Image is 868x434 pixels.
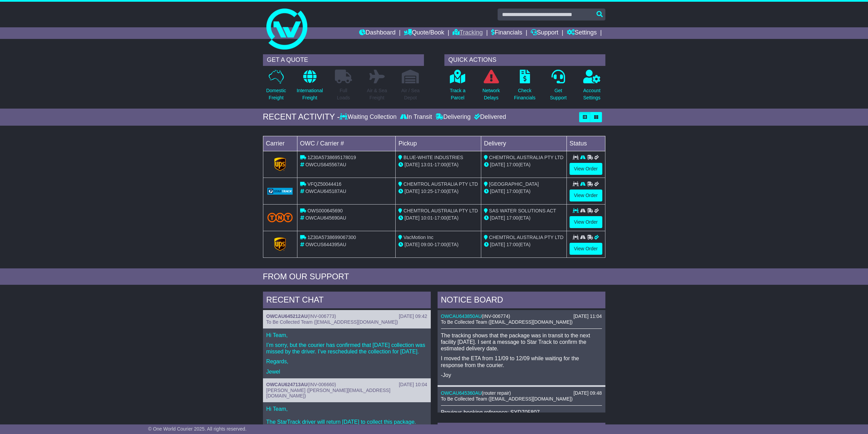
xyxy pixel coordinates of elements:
span: OWS000645690 [307,208,343,213]
div: (ETA) [484,214,564,222]
img: GetCarrierServiceLogo [274,157,286,171]
span: CHEMTROL AUSTRALIA PTY LTD [403,181,478,187]
td: OWC / Carrier # [297,136,396,151]
span: router repair [483,390,509,396]
span: CHEMTROL AUSTRALIA PTY LTD [403,208,478,213]
a: DomesticFreight [266,69,286,105]
p: Air / Sea Depot [401,87,420,101]
span: 10:25 [421,188,433,194]
p: The tracking shows that the package was in transit to the next facility [DATE]. I sent a message ... [441,332,602,352]
div: [DATE] 09:42 [399,313,427,319]
span: To Be Collected Team ([EMAIL_ADDRESS][DOMAIN_NAME]) [441,319,573,325]
span: OWCAU645187AU [305,188,346,194]
a: OWCAU645212AU [266,313,308,319]
span: OWCUS644395AU [305,242,346,247]
div: - (ETA) [398,241,478,248]
div: FROM OUR SUPPORT [263,272,605,282]
div: - (ETA) [398,188,478,195]
span: INV-006774 [483,313,509,319]
div: [DATE] 10:04 [399,382,427,388]
a: GetSupport [549,69,567,105]
div: - (ETA) [398,161,478,168]
span: To Be Collected Team ([EMAIL_ADDRESS][DOMAIN_NAME]) [266,319,398,325]
span: 17:00 [435,188,446,194]
p: Check Financials [514,87,535,101]
span: © One World Courier 2025. All rights reserved. [148,426,247,432]
p: Account Settings [583,87,601,101]
span: 10:01 [421,215,433,221]
a: OWCAU643850AU [441,313,482,319]
a: View Order [570,163,602,175]
p: Previous booking reference: SYD705807 [441,409,602,416]
span: 17:00 [435,242,446,247]
a: Support [531,27,558,39]
div: ( ) [266,313,427,319]
a: CheckFinancials [514,69,536,105]
span: [GEOGRAPHIC_DATA] [489,181,539,187]
img: GetCarrierServiceLogo [267,188,293,195]
div: Delivered [472,113,506,121]
p: Air & Sea Freight [367,87,387,101]
a: View Order [570,216,602,228]
p: Get Support [550,87,567,101]
td: Pickup [396,136,481,151]
a: OWCAU624713AU [266,382,308,387]
div: (ETA) [484,188,564,195]
a: NetworkDelays [482,69,500,105]
span: [PERSON_NAME] ([PERSON_NAME][EMAIL_ADDRESS][DOMAIN_NAME]) [266,388,391,399]
span: 17:00 [506,162,518,167]
a: View Order [570,190,602,201]
td: Status [567,136,605,151]
span: CHEMTROL AUSTRALIA PTY LTD [489,155,563,160]
div: ( ) [266,382,427,388]
span: 1Z30A5738695178019 [307,155,356,160]
a: Quote/Book [404,27,444,39]
span: [DATE] [490,215,505,221]
div: RECENT CHAT [263,292,431,310]
div: ( ) [441,313,602,319]
a: Financials [491,27,522,39]
span: 13:01 [421,162,433,167]
a: View Order [570,243,602,255]
span: 09:00 [421,242,433,247]
span: 1Z30A5738699067300 [307,235,356,240]
span: [DATE] [404,188,420,194]
span: To Be Collected Team ([EMAIL_ADDRESS][DOMAIN_NAME]) [441,396,573,402]
span: 17:00 [506,215,518,221]
div: Waiting Collection [340,113,398,121]
span: VFQZ50044416 [307,181,341,187]
div: [DATE] 11:04 [573,313,602,319]
div: ( ) [441,390,602,396]
p: I moved the ETA from 11/09 to 12/09 while waiting for the response from the courier. [441,355,602,368]
img: TNT_Domestic.png [267,213,293,222]
a: AccountSettings [583,69,601,105]
a: Dashboard [359,27,396,39]
img: GetCarrierServiceLogo [274,237,286,251]
span: [DATE] [490,162,505,167]
p: Network Delays [482,87,500,101]
p: Full Loads [335,87,352,101]
span: OWCAU645690AU [305,215,346,221]
td: Delivery [481,136,567,151]
a: InternationalFreight [296,69,323,105]
span: [DATE] [490,188,505,194]
div: Delivering [434,113,472,121]
div: QUICK ACTIONS [444,54,605,66]
span: [DATE] [490,242,505,247]
td: Carrier [263,136,297,151]
span: BLUE-WHITE INDUSTRIES [403,155,463,160]
span: OWCUS645567AU [305,162,346,167]
div: - (ETA) [398,214,478,222]
span: SAS WATER SOLUTIONS ACT [489,208,556,213]
a: Track aParcel [450,69,466,105]
div: (ETA) [484,161,564,168]
span: INV-006660 [309,382,335,387]
a: OWCAU645360AU [441,390,482,396]
p: -Joy [441,372,602,378]
div: GET A QUOTE [263,54,424,66]
p: Track a Parcel [450,87,466,101]
span: [DATE] [404,215,420,221]
p: Hi Team, [266,332,427,338]
span: 17:00 [506,188,518,194]
div: [DATE] 09:48 [573,390,602,396]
